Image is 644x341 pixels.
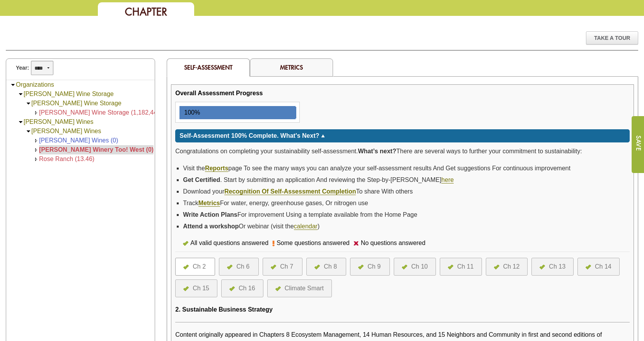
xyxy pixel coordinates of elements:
[314,265,320,269] img: icon-all-questions-answered.png
[285,284,324,293] div: Climate Smart
[183,221,630,232] li: Or webinar (visit the )
[183,211,237,218] strong: Write Action Plans
[183,223,239,230] strong: Attend a workshop
[448,265,453,269] img: icon-all-questions-answered.png
[125,5,167,19] span: Chapter
[275,238,354,248] div: Some questions answered
[586,265,591,269] img: icon-all-questions-answered.png
[540,262,565,271] a: Ch 13
[275,286,281,291] img: icon-all-questions-answered.png
[321,135,325,137] img: sort_arrow_up.gif
[354,241,359,245] img: icon-no-questions-answered.png
[179,132,319,139] span: Self-Assessment 100% Complete. What's Next?
[586,31,638,45] div: Take A Tour
[236,262,249,271] div: Ch 6
[183,163,630,174] li: Visit the page To see the many ways you can analyze your self-assessment results And Get suggesti...
[229,286,235,291] img: icon-all-questions-answered.png
[631,116,644,173] input: Submit
[549,262,565,271] div: Ch 13
[183,174,630,186] li: . Start by submitting an application And reviewing the Step-by-[PERSON_NAME]
[239,284,255,293] div: Ch 16
[367,262,381,271] div: Ch 9
[180,107,200,118] div: 100%
[324,262,337,271] div: Ch 8
[39,137,118,144] a: [PERSON_NAME] Wines (0)
[183,176,220,183] strong: Get Certified
[188,238,272,248] div: All valid questions answered
[359,238,429,248] div: No questions answered
[193,284,209,293] div: Ch 15
[183,284,209,293] a: Ch 15
[227,265,232,269] img: icon-all-questions-answered.png
[183,197,630,209] li: Track For water, energy, greenhouse gases, Or nitrogen use
[183,209,630,221] li: For improvement Using a template available from the Home Page
[18,91,24,97] img: Collapse Draxton Wine Storage
[358,262,382,271] a: Ch 9
[16,64,29,72] span: Year:
[224,188,356,195] a: Recognition Of Self-Assessment Completion
[39,156,94,162] a: Rose Ranch (13.46)
[24,118,93,125] a: [PERSON_NAME] Wines
[595,262,612,271] div: Ch 14
[402,265,407,269] img: icon-all-questions-answered.png
[448,262,474,271] a: Ch 11
[294,223,318,230] a: calendar
[175,89,263,98] div: Overall Assessment Progress
[183,265,189,269] img: icon-all-questions-answered.png
[39,109,171,116] a: [PERSON_NAME] Wine Storage (1,182,444.00)
[175,146,630,156] p: Congratulations on completing your sustainability self-assessment. There are several ways to furt...
[183,241,188,246] img: icon-all-questions-answered.png
[31,128,101,134] a: [PERSON_NAME] Wines
[586,262,612,271] a: Ch 14
[184,63,232,71] span: Self-Assessment
[441,176,454,183] a: here
[280,262,293,271] div: Ch 7
[227,262,251,271] a: Ch 6
[183,286,189,291] img: icon-all-questions-answered.png
[503,262,520,271] div: Ch 12
[275,284,324,293] a: Climate Smart
[10,82,16,88] img: Collapse Organizations
[175,129,630,142] div: Click for more or less content
[229,284,255,293] a: Ch 16
[494,265,499,269] img: icon-all-questions-answered.png
[205,165,228,172] a: Reports
[358,265,364,269] img: icon-all-questions-answered.png
[411,262,428,271] div: Ch 10
[402,262,428,271] a: Ch 10
[26,101,31,106] img: Collapse Draxton Wine Storage
[358,148,396,154] strong: What’s next?
[16,81,54,88] a: Organizations
[198,200,220,207] a: Metrics
[271,262,294,271] a: Ch 7
[540,265,545,269] img: icon-all-questions-answered.png
[39,146,154,153] a: [PERSON_NAME] Winery Too! West (0)
[271,265,276,269] img: icon-all-questions-answered.png
[494,262,520,271] a: Ch 12
[26,129,31,134] img: Collapse Draxton Wines
[193,262,206,271] div: Ch 2
[457,262,474,271] div: Ch 11
[24,91,114,97] a: [PERSON_NAME] Wine Storage
[31,100,121,106] a: [PERSON_NAME] Wine Storage
[18,119,24,125] img: Collapse Draxton Wines
[314,262,338,271] a: Ch 8
[183,186,630,197] li: Download your To share With others
[280,63,303,71] a: Metrics
[175,306,273,313] span: 2. Sustainable Business Strategy
[272,240,275,247] img: icon-some-questions-answered.png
